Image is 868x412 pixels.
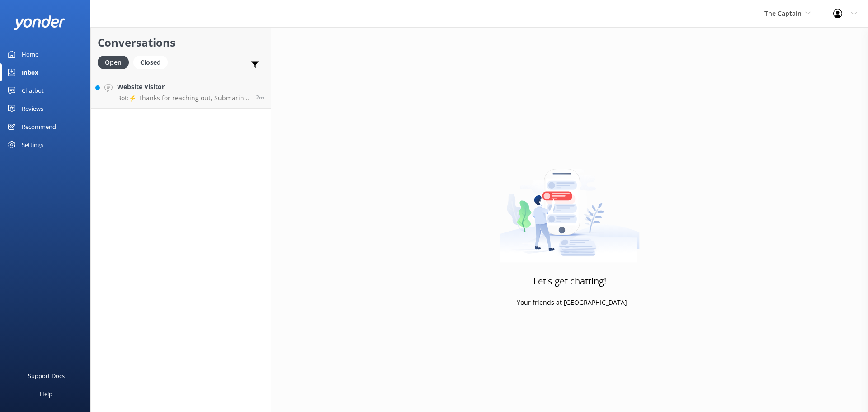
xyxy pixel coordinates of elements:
a: Open [98,57,133,67]
div: Open [98,56,129,69]
div: Inbox [22,63,38,81]
h2: Conversations [98,34,264,51]
div: Home [22,45,38,63]
img: artwork of a man stealing a conversation from at giant smartphone [500,150,640,263]
a: Website VisitorBot:⚡ Thanks for reaching out, Submarine Explorer! 🌊 We've got your message and ar... [91,75,271,109]
div: Settings [22,136,43,154]
a: Closed [133,57,172,67]
span: Sep 11 2025 09:56am (UTC -04:00) America/Caracas [256,94,264,101]
p: - Your friends at [GEOGRAPHIC_DATA] [513,298,627,308]
div: Recommend [22,118,56,136]
p: Bot: ⚡ Thanks for reaching out, Submarine Explorer! 🌊 We've got your message and are revving up o... [117,94,249,102]
div: Help [40,385,52,403]
img: yonder-white-logo.png [14,15,66,30]
div: Chatbot [22,81,44,99]
div: Reviews [22,99,43,118]
span: The Captain [764,9,802,18]
div: Support Docs [28,367,65,385]
h3: Let's get chatting! [533,274,606,289]
div: Closed [133,56,168,69]
h4: Website Visitor [117,82,249,92]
